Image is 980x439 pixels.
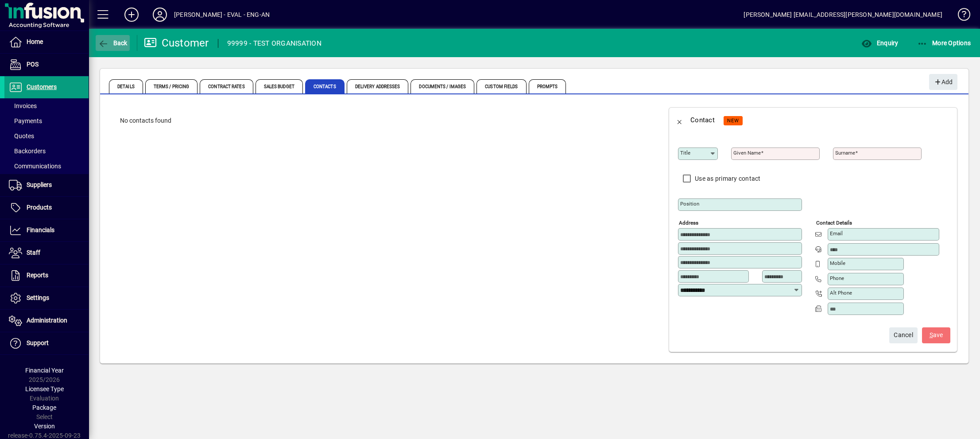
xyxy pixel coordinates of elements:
span: Package [32,404,56,411]
span: Products [27,204,52,211]
div: Customer [144,36,209,50]
mat-label: Email [830,230,843,237]
div: No contacts found [111,107,653,134]
span: Customers [27,83,57,90]
span: Reports [27,272,48,279]
mat-label: Alt Phone [830,290,852,296]
a: Home [4,31,89,53]
span: Delivery Addresses [347,79,409,93]
mat-label: Position [680,201,699,207]
button: Back [96,35,130,51]
span: NEW [727,118,739,124]
span: Cancel [894,328,913,342]
mat-label: Title [680,150,690,156]
span: Quotes [9,132,34,140]
span: Suppliers [27,181,52,188]
a: Communications [4,159,89,174]
span: Terms / Pricing [145,79,198,93]
button: Add [929,74,957,90]
label: Use as primary contact [693,174,761,183]
button: Cancel [889,327,918,343]
span: Contacts [305,79,345,93]
mat-label: Mobile [830,260,845,266]
button: Enquiry [859,35,900,51]
span: S [930,331,933,338]
span: Enquiry [861,39,898,47]
button: Save [922,327,950,343]
a: Administration [4,310,89,332]
span: POS [27,61,39,68]
button: Add [117,7,146,23]
span: Administration [27,317,67,324]
a: Products [4,197,89,219]
a: Staff [4,242,89,264]
span: Licensee Type [25,385,64,392]
span: Contract Rates [200,79,253,93]
a: Invoices [4,98,89,113]
span: Documents / Images [411,79,474,93]
span: Settings [27,294,49,301]
span: Invoices [9,102,37,109]
span: Prompts [529,79,566,93]
a: Knowledge Base [951,2,969,31]
span: More Options [917,39,971,47]
a: Payments [4,113,89,128]
mat-label: Given name [733,150,761,156]
span: Backorders [9,148,46,155]
button: Profile [146,7,174,23]
div: [PERSON_NAME] [EMAIL_ADDRESS][PERSON_NAME][DOMAIN_NAME] [744,8,942,22]
span: Back [98,39,128,47]
span: ave [930,328,943,342]
a: Reports [4,264,89,287]
button: More Options [915,35,973,51]
div: [PERSON_NAME] - EVAL - ENG-AN [174,8,270,22]
span: Sales Budget [256,79,303,93]
div: 99999 - TEST ORGANISATION [227,36,322,51]
mat-label: Phone [830,275,844,281]
a: POS [4,54,89,76]
a: Suppliers [4,174,89,196]
a: Backorders [4,144,89,159]
span: Communications [9,163,61,170]
span: Version [34,423,55,430]
span: Payments [9,117,42,124]
div: Contact [690,113,715,127]
button: Back [669,109,690,131]
span: Add [934,75,953,89]
a: Financials [4,219,89,241]
span: Staff [27,249,40,256]
span: Home [27,38,43,45]
span: Financial Year [25,367,64,374]
a: Settings [4,287,89,309]
mat-label: Surname [835,150,855,156]
app-page-header-button: Back [89,35,137,51]
a: Support [4,332,89,354]
span: Details [109,79,143,93]
span: Financials [27,226,54,233]
a: Quotes [4,128,89,144]
span: Support [27,339,49,346]
span: Custom Fields [476,79,526,93]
